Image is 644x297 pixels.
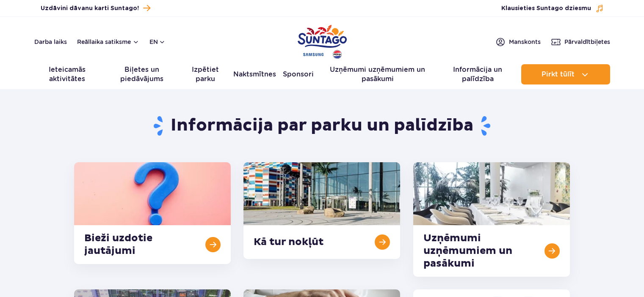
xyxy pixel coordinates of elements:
[192,65,219,83] font: Izpētiet parku
[441,64,514,84] a: Informācija un palīdzība
[321,64,434,84] a: Uzņēmumi uzņēmumiem un pasākumi
[591,38,610,45] font: biļetes
[34,38,67,45] font: Darba laiks
[34,64,100,84] a: Ieteicamās aktivitātes
[233,64,276,84] a: Naktsmītnes
[149,38,166,46] button: en
[49,65,86,83] font: Ieteicamās aktivitātes
[107,64,177,84] a: Biļetes un piedāvājums
[501,4,604,13] button: Klausieties Suntago dziesmu
[551,37,610,47] a: Pārvaldītbiļetes
[495,37,541,47] a: Manskonts
[283,70,314,78] font: Sponsori
[41,5,139,11] font: Uzdāvini dāvanu karti Suntago!
[330,65,425,83] font: Uzņēmumi uzņēmumiem un pasākumi
[149,38,158,45] font: en
[298,21,347,60] a: Polijas parks
[184,64,227,84] a: Izpētiet parku
[77,38,131,45] font: Reāllaika satiksme
[524,38,541,45] font: konts
[171,115,473,136] font: Informācija par parku un palīdzība
[509,38,524,45] font: Mans
[34,38,67,46] a: Darba laiks
[283,64,314,84] a: Sponsori
[501,5,591,11] font: Klausieties Suntago dziesmu
[120,65,163,83] font: Biļetes un piedāvājums
[453,65,502,83] font: Informācija un palīdzība
[521,64,610,84] button: Pirkt tūlīt
[233,70,276,78] font: Naktsmītnes
[564,38,591,45] font: Pārvaldīt
[41,3,150,14] a: Uzdāvini dāvanu karti Suntago!
[77,38,139,45] button: Reāllaika satiksme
